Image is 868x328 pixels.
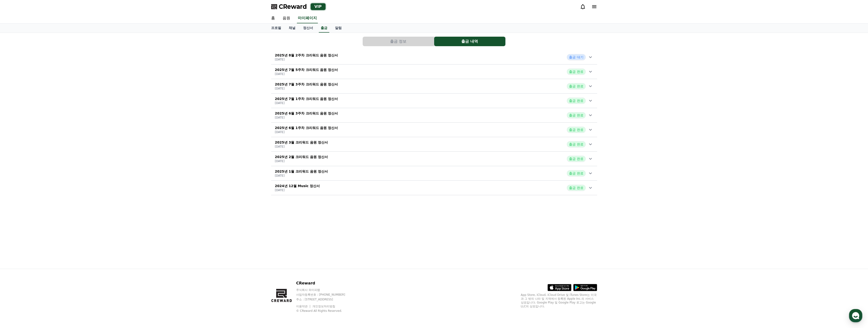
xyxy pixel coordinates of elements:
[275,140,328,145] p: 2025년 3월 크리워드 음원 정산서
[267,24,285,33] a: 프로필
[275,116,338,119] p: [DATE]
[275,67,338,72] p: 2025년 7월 5주차 크리워드 음원 정산서
[275,169,328,174] p: 2025년 1월 크리워드 음원 정산서
[275,82,338,87] p: 2025년 7월 3주차 크리워드 음원 정산서
[297,13,318,23] a: 마이페이지
[275,188,320,192] p: [DATE]
[275,96,338,101] p: 2025년 7월 1주차 크리워드 음원 정산서
[296,293,354,297] p: 사업자등록번호 : [PHONE_NUMBER]
[275,111,338,116] p: 2025년 6월 3주차 크리워드 음원 정산서
[296,309,354,313] p: © CReward All Rights Reserved.
[61,151,91,163] a: 설정
[567,141,585,147] span: 출금 완료
[15,158,18,162] span: 홈
[275,174,328,178] p: [DATE]
[267,13,279,23] a: 홈
[275,184,320,188] p: 2024년 12월 Music 정산서
[296,298,354,301] p: 주소 : [STREET_ADDRESS]
[271,181,597,195] button: 2024년 12월 Music 정산서 [DATE] 출금 완료
[567,54,585,60] span: 출금 대기
[312,305,335,308] a: 개인정보처리방침
[567,156,585,162] span: 출금 완료
[311,3,325,10] div: VIP
[285,24,299,33] a: 채널
[275,154,328,159] p: 2025년 2월 크리워드 음원 정산서
[434,37,505,46] button: 출금 내역
[567,185,585,191] span: 출금 완료
[319,24,329,33] a: 출금
[296,305,311,308] a: 이용약관
[271,94,597,108] button: 2025년 7월 1주차 크리워드 음원 정산서 [DATE] 출금 완료
[521,293,597,308] p: App Store, iCloud, iCloud Drive 및 iTunes Store는 미국과 그 밖의 나라 및 지역에서 등록된 Apple Inc.의 서비스 상표입니다. Goo...
[279,13,294,23] a: 음원
[567,112,585,118] span: 출금 완료
[44,158,49,162] span: 대화
[567,83,585,89] span: 출금 완료
[271,123,597,137] button: 2025년 6월 1주차 크리워드 음원 정산서 [DATE] 출금 완료
[567,69,585,75] span: 출금 완료
[331,24,345,33] a: 알림
[275,159,328,163] p: [DATE]
[299,24,317,33] a: 정산서
[275,58,338,61] p: [DATE]
[1,151,31,163] a: 홈
[275,72,338,76] p: [DATE]
[275,101,338,105] p: [DATE]
[271,166,597,181] button: 2025년 1월 크리워드 음원 정산서 [DATE] 출금 완료
[296,288,354,292] p: 주식회사 와이피랩
[296,280,354,286] p: CReward
[271,65,597,79] button: 2025년 7월 5주차 크리워드 음원 정산서 [DATE] 출금 완료
[74,158,79,162] span: 설정
[567,127,585,133] span: 출금 완료
[363,37,434,46] button: 출금 정보
[275,87,338,90] p: [DATE]
[279,3,307,10] span: CReward
[271,50,597,65] button: 2025년 8월 2주차 크리워드 음원 정산서 [DATE] 출금 대기
[271,152,597,166] button: 2025년 2월 크리워드 음원 정산서 [DATE] 출금 완료
[271,3,307,10] a: CReward
[275,130,338,134] p: [DATE]
[275,53,338,58] p: 2025년 8월 2주차 크리워드 음원 정산서
[567,170,585,176] span: 출금 완료
[271,108,597,123] button: 2025년 6월 3주차 크리워드 음원 정산서 [DATE] 출금 완료
[275,125,338,130] p: 2025년 6월 1주차 크리워드 음원 정산서
[271,137,597,152] button: 2025년 3월 크리워드 음원 정산서 [DATE] 출금 완료
[275,145,328,149] p: [DATE]
[31,151,61,163] a: 대화
[271,79,597,94] button: 2025년 7월 3주차 크리워드 음원 정산서 [DATE] 출금 완료
[567,98,585,104] span: 출금 완료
